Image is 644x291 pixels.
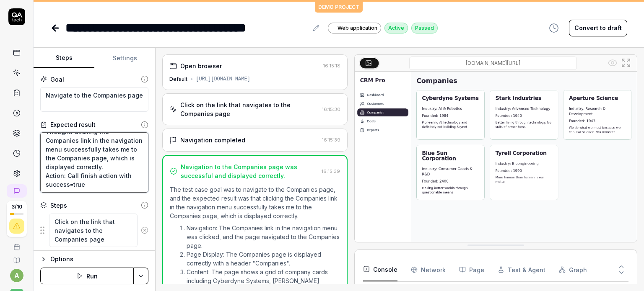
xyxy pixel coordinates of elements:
[411,258,446,281] button: Network
[498,258,545,281] button: Test & Agent
[50,120,96,129] div: Expected result
[180,100,319,118] div: Click on the link that navigates to the Companies page
[3,237,30,250] a: Book a call with us
[50,254,148,264] div: Options
[34,48,94,68] button: Steps
[40,268,134,284] button: Run
[10,269,23,282] button: a
[328,22,381,33] a: Web application
[187,250,340,268] li: Page Display: The Companies page is displayed correctly with a header "Companies".
[40,254,148,264] button: Options
[338,24,377,32] span: Web application
[181,162,318,180] div: Navigation to the Companies page was successful and displayed correctly.
[180,136,245,144] div: Navigation completed
[363,258,397,281] button: Console
[170,185,340,220] p: The test case goal was to navigate to the Companies page, and the expected result was that clicki...
[323,63,340,69] time: 16:15:18
[7,184,27,198] a: New conversation
[187,224,340,250] li: Navigation: The Companies link in the navigation menu was clicked, and the page navigated to the ...
[322,137,340,143] time: 16:15:39
[169,75,187,83] div: Default
[11,204,22,209] span: 3 / 10
[355,72,637,247] img: Screenshot
[94,48,155,68] button: Settings
[322,106,340,112] time: 16:15:30
[411,23,438,33] div: Passed
[559,258,587,281] button: Graph
[322,168,340,174] time: 16:15:39
[138,222,151,239] button: Remove step
[544,20,564,36] button: View version history
[40,213,148,248] div: Suggestions
[569,20,627,36] button: Convert to draft
[50,75,64,84] div: Goal
[180,62,222,70] div: Open browser
[50,201,67,210] div: Steps
[459,258,484,281] button: Page
[196,75,250,83] div: [URL][DOMAIN_NAME]
[606,56,619,70] button: Show all interative elements
[619,56,633,70] button: Open in full screen
[3,250,30,264] a: Documentation
[384,23,408,33] div: Active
